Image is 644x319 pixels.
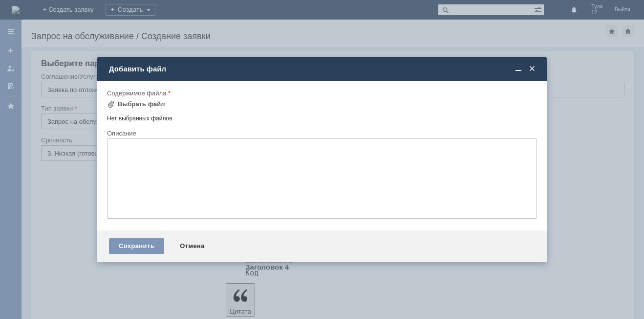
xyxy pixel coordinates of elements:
[527,65,537,73] span: Закрыть
[107,111,537,122] div: Нет выбранных файлов
[107,130,535,137] div: Описание
[4,4,143,20] div: прошу удалить отложенные чеки за [DATE].
[109,65,537,73] div: Добавить файл
[514,65,523,73] span: Свернуть (Ctrl + M)
[107,90,535,96] div: Содержимое файла
[118,100,165,108] div: Выбрать файл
